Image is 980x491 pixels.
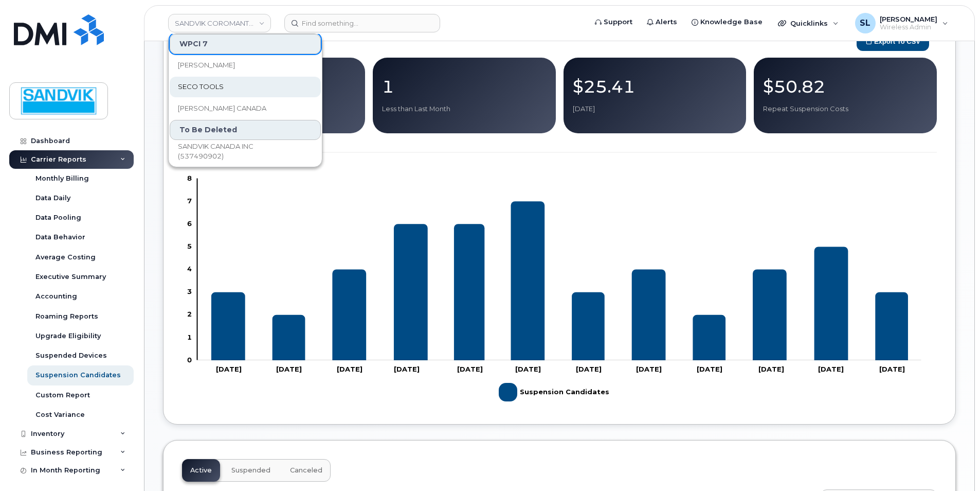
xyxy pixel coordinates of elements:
a: Knowledge Base [684,12,770,32]
p: [DATE] [573,104,737,114]
tspan: [DATE] [276,365,302,373]
tspan: [DATE] [758,365,784,373]
span: Support [604,17,632,27]
tspan: 4 [187,265,192,273]
tspan: [DATE] [636,365,662,373]
tspan: [DATE] [697,365,722,373]
span: Quicklinks [790,19,828,27]
span: Suspended [231,466,270,475]
div: Quicklinks [771,13,846,33]
span: Wireless Admin [880,23,937,31]
tspan: [DATE] [879,365,905,373]
tspan: 5 [187,242,192,250]
a: SANDVIK COROMANT CANADA INC [168,14,271,32]
tspan: 1 [187,333,192,341]
span: [PERSON_NAME] [880,15,937,23]
tspan: 8 [187,174,192,182]
span: Alerts [656,17,677,27]
p: $25.41 [573,77,737,96]
tspan: 7 [187,197,192,205]
span: SECO TOOLS [178,82,224,92]
input: Find something... [284,14,440,32]
a: SANDVIK CANADA INC (537490902) [170,141,321,162]
button: Export to CSV [857,32,929,51]
div: To Be Deleted [170,120,321,140]
tspan: 0 [187,356,192,364]
tspan: [DATE] [515,365,541,373]
a: [PERSON_NAME] [170,55,321,76]
tspan: 2 [187,310,192,319]
tspan: [DATE] [337,365,362,373]
div: WPCI 7 [170,34,321,54]
tspan: 3 [187,287,192,295]
tspan: [DATE] [457,365,483,373]
a: [PERSON_NAME] CANADA [170,98,321,119]
span: SL [860,17,870,29]
g: Legend [499,379,609,406]
tspan: [DATE] [818,365,844,373]
span: SANDVIK CANADA INC (537490902) [178,142,296,162]
p: Less than Last Month [382,104,547,114]
p: $50.82 [763,77,928,96]
span: [PERSON_NAME] CANADA [178,103,266,114]
p: Repeat Suspension Costs [763,104,928,114]
p: 1 [382,77,547,96]
tspan: [DATE] [216,365,242,373]
tspan: [DATE] [394,365,420,373]
tspan: 6 [187,219,192,227]
span: Knowledge Base [700,17,763,27]
g: Chart [187,174,921,406]
tspan: [DATE] [576,365,602,373]
span: Canceled [290,466,322,475]
div: Stacy Lewis [848,13,955,33]
g: Suspension Candidates [499,379,609,406]
a: SECO TOOLS [170,77,321,97]
a: Alerts [640,12,684,32]
a: Support [588,12,640,32]
span: [PERSON_NAME] [178,60,235,71]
